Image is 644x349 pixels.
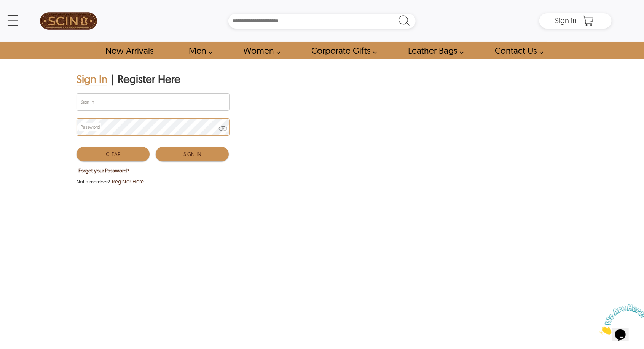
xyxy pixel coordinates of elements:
iframe: Sign in with Google Button [73,188,172,205]
div: Register Here [118,72,180,86]
button: Clear [77,147,150,161]
a: Shop Women Leather Jackets [235,42,285,59]
a: SCIN [32,4,105,38]
button: Sign In [156,147,229,161]
a: Shop New Arrivals [97,42,162,59]
span: Register Here [112,178,144,185]
a: Sign in [555,18,577,24]
a: contact-us [486,42,547,59]
a: Shop Leather Bags [399,42,468,59]
button: Forgot your Password? [77,166,131,175]
a: Shop Leather Corporate Gifts [303,42,381,59]
span: Not a member? [77,178,110,185]
img: SCIN [40,4,97,38]
a: Shopping Cart [581,15,596,27]
span: Sign in [555,16,577,25]
img: Chat attention grabber [3,3,50,33]
iframe: chat widget [597,301,644,338]
iframe: fb:login_button Facebook Social Plugin [172,189,263,204]
div: Sign In [77,72,107,86]
div: | [111,72,114,86]
a: shop men's leather jackets [180,42,217,59]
